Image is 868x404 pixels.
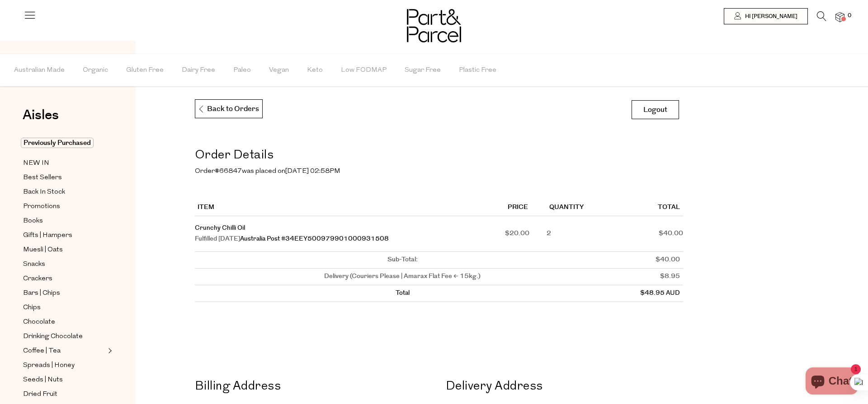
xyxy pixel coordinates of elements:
[459,55,496,86] span: Plastic Free
[23,172,62,183] span: Best Sellers
[195,269,611,285] td: Delivery (Couriers Please | Amarax Flat Fee < 15kg.)
[23,360,105,371] a: Spreads | Honey
[632,100,679,119] a: Logout
[195,145,683,166] h2: Order Details
[23,187,65,198] span: Back In Stock
[23,288,60,299] span: Bars | Chips
[23,288,105,299] a: Bars | Chips
[23,138,105,149] a: Previously Purchased
[803,367,861,397] inbox-online-store-chat: Shopify online store chat
[106,345,112,356] button: Expand/Collapse Coffee | Tea
[23,172,105,183] a: Best Sellers
[195,200,505,216] th: Item
[285,168,340,175] mark: [DATE] 02:58PM
[195,234,505,245] div: Fulfilled [DATE]
[23,389,57,400] span: Dried Fruit
[23,105,59,125] span: Aisles
[724,8,808,24] a: Hi [PERSON_NAME]
[505,200,547,216] th: Price
[547,200,610,216] th: Quantity
[195,99,263,118] a: Back to Orders
[307,55,323,86] span: Keto
[14,55,65,86] span: Australian Made
[23,331,105,342] a: Drinking Chocolate
[83,55,108,86] span: Organic
[195,166,683,177] p: Order was placed on
[23,389,105,400] a: Dried Fruit
[23,331,83,342] span: Drinking Chocolate
[195,252,611,269] td: Sub-Total:
[23,216,43,227] span: Books
[23,302,41,313] span: Chips
[396,288,410,297] strong: Total
[23,244,105,255] a: Muesli | Oats
[23,346,61,357] span: Coffee | Tea
[610,252,683,269] td: $40.00
[23,230,105,241] a: Gifts | Hampers
[240,234,389,243] a: Australia Post #34EEY500979901000931508
[23,259,105,270] a: Snacks
[23,374,105,385] a: Seeds | Nuts
[610,216,683,252] td: $40.00
[126,55,164,86] span: Gluten Free
[23,201,105,212] a: Promotions
[233,55,251,86] span: Paleo
[269,55,289,86] span: Vegan
[743,13,797,20] span: Hi [PERSON_NAME]
[610,200,683,216] th: Total
[23,245,63,255] span: Muesli | Oats
[23,317,55,328] span: Chocolate
[23,302,105,313] a: Chips
[23,158,49,169] span: NEW IN
[215,168,242,175] mark: #66847
[23,360,75,371] span: Spreads | Honey
[23,201,60,212] span: Promotions
[547,216,610,252] td: 2
[407,9,461,42] img: Part&Parcel
[23,108,59,131] a: Aisles
[195,376,432,397] h2: Billing Address
[23,375,63,385] span: Seeds | Nuts
[21,138,94,148] span: Previously Purchased
[23,345,105,357] a: Coffee | Tea
[182,55,215,86] span: Dairy Free
[23,273,105,284] a: Crackers
[23,230,72,241] span: Gifts | Hampers
[198,100,259,119] p: Back to Orders
[23,274,52,284] span: Crackers
[341,55,387,86] span: Low FODMAP
[610,269,683,285] td: $8.95
[23,215,105,227] a: Books
[195,223,245,232] a: Crunchy Chilli Oil
[23,186,105,198] a: Back In Stock
[23,259,45,270] span: Snacks
[505,216,547,252] td: $20.00
[23,316,105,328] a: Chocolate
[835,12,844,22] a: 0
[446,376,683,397] h2: Delivery Address
[640,288,680,297] strong: $48.95 AUD
[845,12,854,20] span: 0
[405,55,441,86] span: Sugar Free
[23,158,105,169] a: NEW IN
